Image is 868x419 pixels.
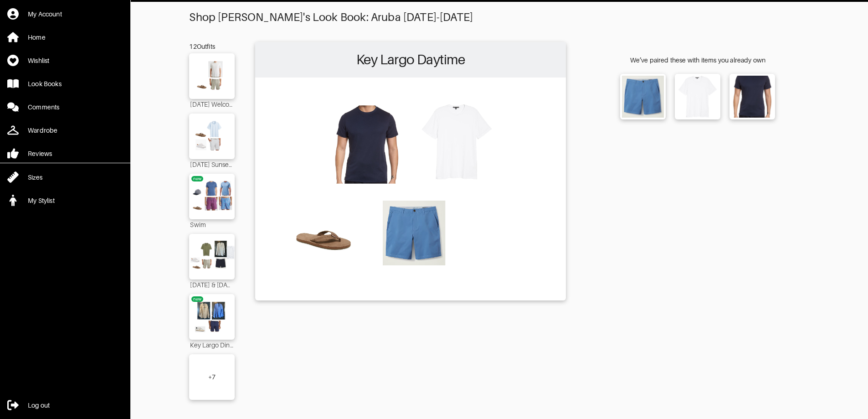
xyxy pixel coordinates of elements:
[260,82,561,295] img: Outfit Key Largo Daytime
[28,103,59,112] div: Comments
[28,126,57,135] div: Wardrobe
[260,47,561,73] h2: Key Largo Daytime
[208,372,216,382] div: + 7
[186,118,238,155] img: Outfit Oct 10th Sunset Cruise - corkscrew polo
[189,279,235,290] div: [DATE] & [DATE] [PERSON_NAME]
[186,178,238,215] img: Outfit Swim
[189,219,235,229] div: Swim
[189,42,235,51] div: 12 Outfits
[28,10,62,19] div: My Account
[731,76,773,118] img: Georgia Pima Cotton T-Shirt
[189,159,235,169] div: [DATE] Sunset Cruise - corkscrew polo
[193,296,201,302] div: new
[622,76,664,118] img: Chino Short
[28,149,52,158] div: Reviews
[189,11,809,24] div: Shop [PERSON_NAME]'s Look Book: Aruba [DATE]-[DATE]
[28,196,55,205] div: My Stylist
[28,33,46,42] div: Home
[186,299,238,335] img: Outfit Key Largo Dinner
[189,340,235,350] div: Key Largo Dinner
[28,173,42,182] div: Sizes
[677,76,719,118] img: Georgia Pima Cotton T-Shirt
[186,58,238,94] img: Outfit Oct 11th Welcome Party
[189,99,235,109] div: [DATE] Welcome Party
[28,401,50,410] div: Log out
[193,176,201,181] div: new
[28,56,49,65] div: Wishlist
[28,79,62,88] div: Look Books
[186,238,238,275] img: Outfit Oct 13th & 14th Aruba Dinner
[586,56,809,65] div: We’ve paired these with items you already own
